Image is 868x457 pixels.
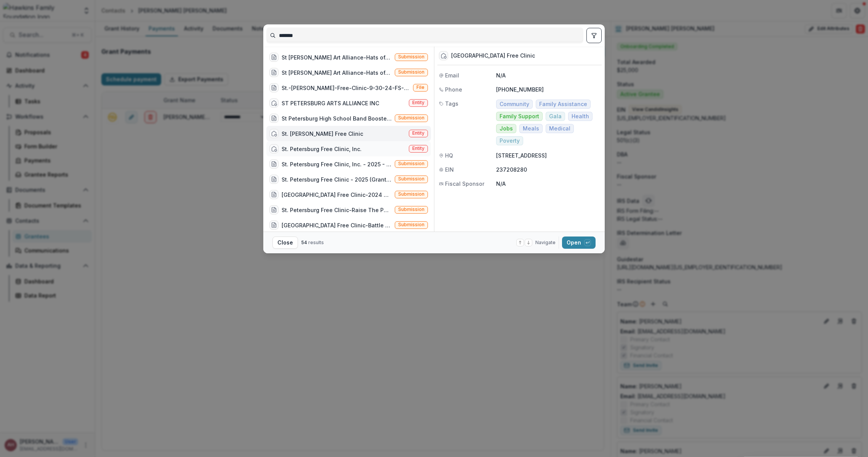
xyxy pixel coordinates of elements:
[500,101,529,108] span: Community
[282,191,392,199] div: [GEOGRAPHIC_DATA] Free Clinic-2024 Paddle Raise
[398,161,424,166] span: Submission
[572,113,589,120] span: Health
[282,53,392,61] div: St [PERSON_NAME] Art Alliance-Hats off to the Arts 2023
[282,99,379,107] div: ST PETERSBURG ARTS ALLIANCE INC
[308,240,324,245] span: results
[412,130,424,136] span: Entity
[496,85,600,93] p: [PHONE_NUMBER]
[412,146,424,151] span: Entity
[445,166,454,174] span: EIN
[500,113,539,120] span: Family Support
[282,130,363,138] div: St. [PERSON_NAME] Free Clinic
[523,126,539,132] span: Meals
[500,126,513,132] span: Jobs
[445,85,462,93] span: Phone
[445,100,458,108] span: Tags
[586,28,602,43] button: toggle filters
[398,54,424,60] span: Submission
[496,151,600,159] p: [STREET_ADDRESS]
[282,160,392,168] div: St. Petersburg Free Clinic, Inc. - 2025 - CAC HFF Grant Application
[412,100,424,105] span: Entity
[398,222,424,227] span: Submission
[282,84,410,92] div: St.-[PERSON_NAME]-Free-Clinic-9-30-24-FS-Audit-Secured.pdf
[451,53,535,59] div: [GEOGRAPHIC_DATA] Free Clinic
[398,207,424,212] span: Submission
[282,221,392,229] div: [GEOGRAPHIC_DATA] Free Clinic-Battle of the Minds 2024
[282,69,392,77] div: St [PERSON_NAME] Art Alliance-Hats off to the Arts 2024
[416,85,424,90] span: File
[282,206,392,214] div: St. Petersburg Free Clinic-Raise The Paddle
[562,237,596,249] button: Open
[398,191,424,197] span: Submission
[445,151,453,159] span: HQ
[282,175,392,183] div: St. Petersburg Free Clinic - 2025 (Grant to Assist with Van of choice from any seller)
[398,69,424,75] span: Submission
[539,101,587,108] span: Family Assistance
[496,166,600,174] p: 237208280
[535,239,556,246] span: Navigate
[445,71,459,79] span: Email
[398,115,424,121] span: Submission
[301,240,307,245] span: 54
[500,138,520,144] span: Poverty
[282,145,362,153] div: St. Petersburg Free Clinic, Inc.
[549,126,570,132] span: Medical
[445,180,484,188] span: Fiscal Sponsor
[282,114,392,122] div: St Petersburg High School Band Boosters Association of [GEOGRAPHIC_DATA] - 2025 - CAC HFF Sponsor...
[496,180,600,188] p: N/A
[496,71,600,79] p: N/A
[549,113,562,120] span: Gala
[398,176,424,182] span: Submission
[272,237,298,249] button: Close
